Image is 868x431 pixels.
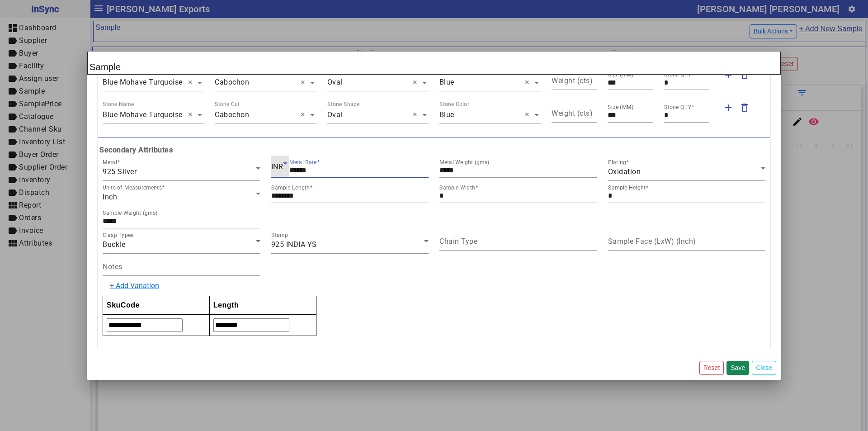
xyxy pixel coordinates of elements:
[87,52,781,75] h2: Sample
[103,167,137,176] span: 925 Silver
[699,361,724,375] button: Reset
[525,77,533,88] span: Clear all
[327,100,360,108] div: Stone Shape
[608,104,634,110] mat-label: Size (MM)
[552,109,593,117] mat-label: Weight (cts)
[103,296,210,315] th: SkuCode
[103,159,117,166] mat-label: Metal
[608,159,626,166] mat-label: Plating
[752,361,776,375] button: Close
[103,232,134,238] mat-label: Clasp Types
[271,185,310,191] mat-label: Sample Length
[103,100,134,108] div: Stone Name
[188,77,196,88] span: Clear all
[723,102,734,113] mat-icon: add
[439,185,475,191] mat-label: Sample Width
[439,159,490,166] mat-label: Metal Weight (gms)
[103,193,117,201] span: Inch
[103,240,125,249] span: Buckle
[103,262,123,271] mat-label: Notes
[301,77,308,88] span: Clear all
[413,77,420,88] span: Clear all
[103,210,158,216] mat-label: Sample Weight (gms)
[188,109,196,120] span: Clear all
[215,100,240,108] div: Stone Cut
[723,70,734,81] mat-icon: add
[608,185,646,191] mat-label: Sample Height
[271,240,317,249] span: 925 INDIA YS
[608,237,696,246] mat-label: Sample Face (LxW) (Inch)
[739,70,750,81] mat-icon: delete_outline
[439,237,477,246] mat-label: Chain Type
[552,76,593,85] mat-label: Weight (cts)
[439,100,469,108] div: Stone Color
[209,296,316,315] th: Length
[289,159,317,166] mat-label: Metal Rate
[97,145,771,156] b: Secondary Attributes
[103,185,162,191] mat-label: Units of Measurements
[739,102,750,113] mat-icon: delete_outline
[608,167,641,176] span: Oxidation
[271,162,283,171] span: INR
[271,232,288,238] mat-label: Stamp
[726,361,749,375] button: Save
[413,109,420,120] span: Clear all
[525,109,533,120] span: Clear all
[301,109,308,120] span: Clear all
[104,277,165,294] button: + Add Variation
[664,104,691,110] mat-label: Stone QTY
